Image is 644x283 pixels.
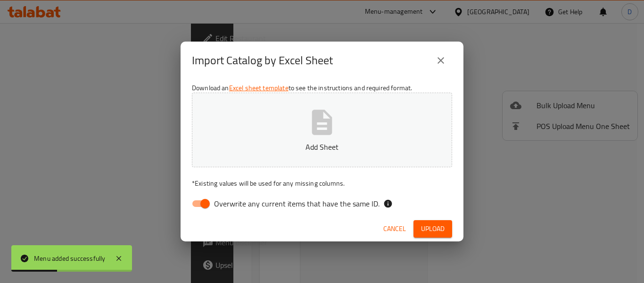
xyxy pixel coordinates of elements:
p: Existing values will be used for any missing columns. [192,179,452,188]
div: Download an to see the instructions and required format. [181,79,463,216]
p: Add Sheet [206,141,438,153]
span: Overwrite any current items that have the same ID. [214,198,380,209]
span: Upload [421,223,445,235]
div: Menu added successfully [34,253,106,264]
button: Cancel [380,220,410,238]
svg: If the overwrite option isn't selected, then the items that match an existing ID will be ignored ... [383,199,393,208]
a: Excel sheet template [229,82,289,94]
span: Cancel [383,223,406,235]
button: Upload [413,220,452,238]
h2: Import Catalog by Excel Sheet [192,53,333,68]
button: close [429,49,452,72]
button: Add Sheet [192,93,452,167]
